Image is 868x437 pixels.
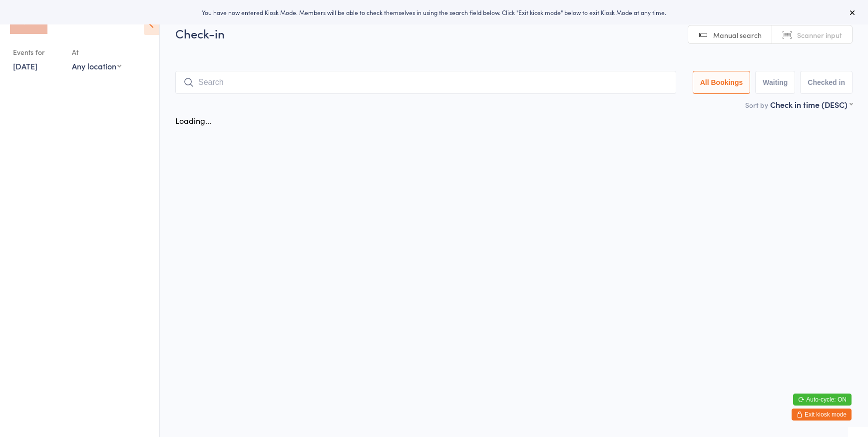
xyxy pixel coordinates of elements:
div: Events for [13,44,62,60]
div: Check in time (DESC) [770,99,853,110]
div: You have now entered Kiosk Mode. Members will be able to check themselves in using the search fie... [16,8,852,16]
h2: Check-in [175,25,853,41]
button: Exit kiosk mode [792,409,852,421]
div: At [72,44,121,60]
button: Checked in [800,71,853,94]
div: Any location [72,60,121,71]
button: Waiting [755,71,795,94]
input: Search [175,71,676,94]
button: Auto-cycle: ON [793,394,852,406]
label: Sort by [745,100,768,110]
span: Manual search [713,30,762,40]
div: Loading... [175,115,211,126]
a: [DATE] [13,60,37,71]
span: Scanner input [797,30,842,40]
button: All Bookings [693,71,751,94]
